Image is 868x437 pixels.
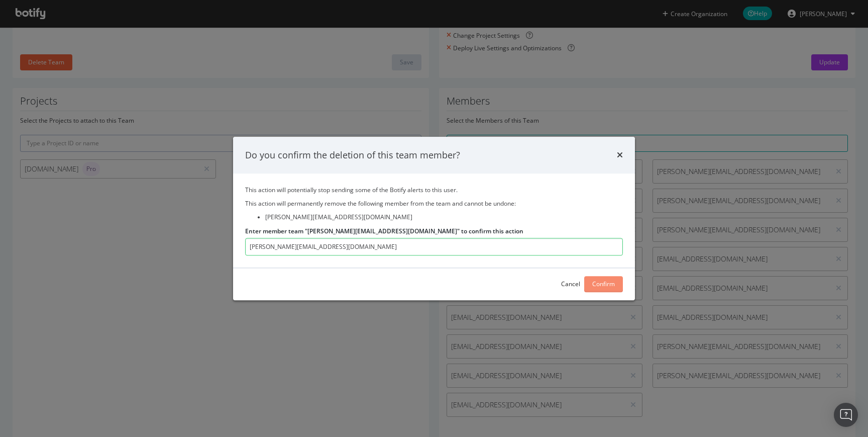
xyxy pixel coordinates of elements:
div: Cancel [561,280,580,289]
li: [PERSON_NAME][EMAIL_ADDRESS][DOMAIN_NAME] [265,213,623,222]
button: Confirm [584,276,623,292]
div: modal [233,137,635,300]
p: This action will permanently remove the following member from the team and cannot be undone: [245,200,623,208]
div: Do you confirm the deletion of this team member? [245,149,460,162]
button: Cancel [561,276,580,292]
p: This action will potentially stop sending some of the Botify alerts to this user. [245,186,623,195]
div: Open Intercom Messenger [834,403,858,427]
div: times [617,149,623,162]
div: Confirm [592,280,615,289]
label: Enter member team "[PERSON_NAME][EMAIL_ADDRESS][DOMAIN_NAME]" to confirm this action [245,227,523,235]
